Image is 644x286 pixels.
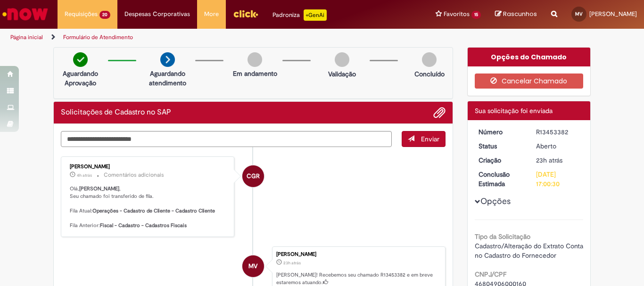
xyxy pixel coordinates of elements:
img: check-circle-green.png [73,52,88,67]
dt: Conclusão Estimada [471,170,529,188]
div: [PERSON_NAME] [276,252,440,257]
div: Camila Garcia Rafael [242,165,264,187]
small: Comentários adicionais [104,171,164,179]
a: Rascunhos [495,10,537,19]
b: [PERSON_NAME] [79,185,119,192]
span: MV [575,11,583,17]
span: Enviar [421,135,439,143]
img: img-circle-grey.png [335,52,349,67]
img: arrow-next.png [160,52,175,67]
span: Cadastro/Alteração do Extrato Conta no Cadastro do Fornecedor [475,242,585,260]
div: Maria Fernanda Brandao Vinholis [242,255,264,277]
textarea: Digite sua mensagem aqui... [61,131,392,147]
div: 27/08/2025 16:00:25 [536,155,580,165]
p: Aguardando Aprovação [58,69,103,88]
a: Página inicial [10,33,43,41]
span: Rascunhos [503,9,537,18]
b: Fiscal - Cadastro - Cadastros Fiscais [100,222,187,229]
img: img-circle-grey.png [248,52,262,67]
span: MV [248,255,257,278]
b: CNPJ/CPF [475,270,506,278]
div: [DATE] 17:00:30 [536,170,580,188]
ul: Trilhas de página [7,29,422,46]
time: 27/08/2025 16:00:25 [283,260,301,266]
img: img-circle-grey.png [422,52,437,67]
div: Opções do Chamado [468,48,591,66]
b: Operações - Cadastro de Cliente - Cadastro Cliente [92,207,215,214]
img: ServiceNow [1,5,50,24]
p: [PERSON_NAME]! Recebemos seu chamado R13453382 e em breve estaremos atuando. [276,271,440,286]
p: Concluído [414,69,445,79]
div: [PERSON_NAME] [70,164,227,170]
time: 28/08/2025 10:24:21 [77,172,92,178]
span: More [204,9,219,19]
time: 27/08/2025 16:00:25 [536,156,562,164]
span: 20 [99,11,110,19]
span: 23h atrás [536,156,562,164]
span: 15 [471,11,481,19]
dt: Status [471,141,529,151]
div: R13453382 [536,127,580,137]
button: Cancelar Chamado [475,74,584,89]
span: Despesas Corporativas [124,9,190,19]
span: Favoritos [444,9,470,19]
p: Aguardando atendimento [145,69,190,88]
button: Enviar [402,131,446,147]
b: Tipo da Solicitação [475,232,530,241]
span: Sua solicitação foi enviada [475,106,553,115]
span: 23h atrás [283,260,301,266]
span: 4h atrás [77,172,92,178]
p: Em andamento [233,69,277,78]
p: Olá, , Seu chamado foi transferido de fila. Fila Atual: Fila Anterior: [70,185,227,229]
div: Aberto [536,141,580,151]
h2: Solicitações de Cadastro no SAP Histórico de tíquete [61,108,171,117]
dt: Criação [471,155,529,165]
span: CGR [247,165,260,188]
img: click_logo_yellow_360x200.png [233,7,258,21]
dt: Número [471,127,529,137]
p: Validação [328,69,356,79]
p: +GenAi [304,9,327,21]
button: Adicionar anexos [433,106,446,119]
a: Formulário de Atendimento [63,33,133,41]
span: Requisições [65,9,98,19]
span: [PERSON_NAME] [589,10,637,18]
div: Padroniza [272,9,327,21]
